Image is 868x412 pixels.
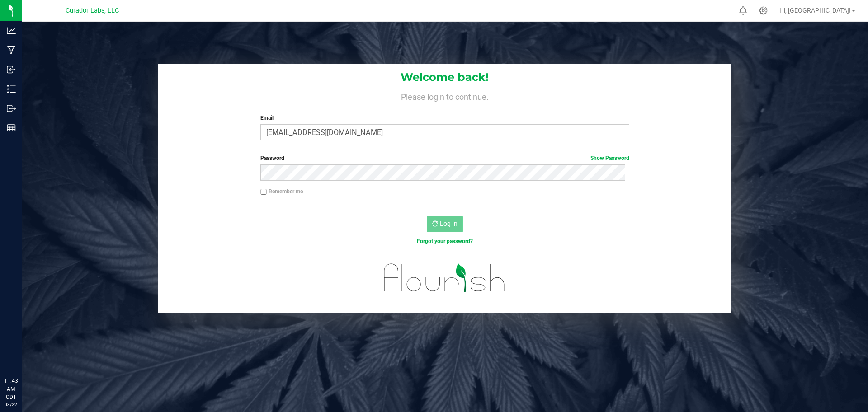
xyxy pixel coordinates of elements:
[158,90,731,101] h4: Please login to continue.
[158,71,731,83] h1: Welcome back!
[66,7,119,14] span: Curador Labs, LLC
[590,155,629,161] a: Show Password
[7,46,16,55] inline-svg: Manufacturing
[260,155,284,161] span: Password
[260,114,629,122] label: Email
[758,6,769,15] div: Manage settings
[7,123,16,132] inline-svg: Reports
[4,401,18,408] p: 08/22
[427,216,463,232] button: Log In
[260,187,303,196] label: Remember me
[7,65,16,74] inline-svg: Inbound
[4,377,18,401] p: 11:43 AM CDT
[779,7,851,14] span: Hi, [GEOGRAPHIC_DATA]!
[440,220,458,227] span: Log In
[7,26,16,35] inline-svg: Analytics
[260,189,267,195] input: Remember me
[7,104,16,113] inline-svg: Outbound
[417,238,473,244] a: Forgot your password?
[373,255,516,301] img: flourish_logo.svg
[7,84,16,94] inline-svg: Inventory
